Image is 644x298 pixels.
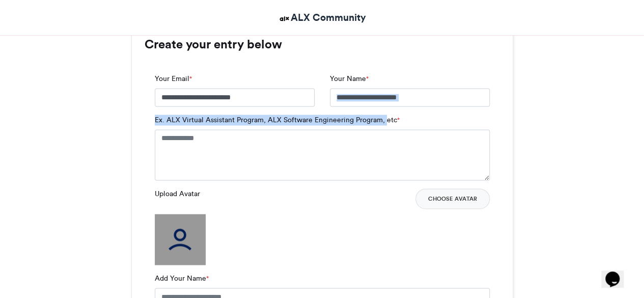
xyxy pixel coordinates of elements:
label: Upload Avatar [155,188,200,199]
img: ALX Community [278,12,291,25]
button: Choose Avatar [415,188,490,209]
label: Ex. ALX Virtual Assistant Program, ALX Software Engineering Program, etc [155,115,400,125]
label: Your Name [330,73,369,84]
iframe: chat widget [601,257,634,288]
a: ALX Community [278,10,366,25]
img: user_filled.png [155,214,206,265]
h3: Create your entry below [145,38,500,50]
label: Add Your Name [155,273,209,284]
label: Your Email [155,73,192,84]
